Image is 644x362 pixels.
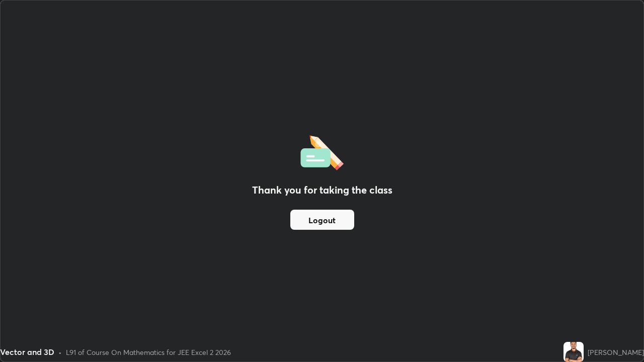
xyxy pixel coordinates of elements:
[588,347,644,357] div: [PERSON_NAME]
[290,210,354,230] button: Logout
[563,342,584,362] img: 8a5640520d1649759a523a16a6c3a527.jpg
[252,183,392,198] h2: Thank you for taking the class
[66,347,231,357] div: L91 of Course On Mathematics for JEE Excel 2 2026
[58,347,62,357] div: •
[300,132,344,170] img: offlineFeedback.1438e8b3.svg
